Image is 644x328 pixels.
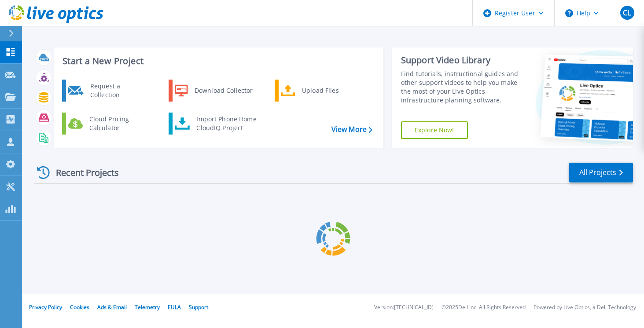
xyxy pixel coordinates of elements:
div: Request a Collection [86,82,150,99]
div: Upload Files [298,82,363,99]
li: Version: [TECHNICAL_ID] [374,305,434,310]
a: All Projects [569,163,633,182]
div: Recent Projects [34,162,131,183]
a: Ads & Email [97,303,127,311]
a: Upload Files [275,80,365,102]
div: Cloud Pricing Calculator [85,115,150,132]
a: Explore Now! [401,121,468,139]
li: © 2025 Dell Inc. All Rights Reserved [442,305,526,310]
a: Cookies [70,303,89,311]
li: Powered by Live Optics, a Dell Technology [534,305,636,310]
div: Find tutorials, instructional guides and other support videos to help you make the most of your L... [401,69,522,105]
a: Support [189,303,208,311]
div: Import Phone Home CloudIQ Project [192,115,261,132]
a: Telemetry [135,303,160,311]
a: Cloud Pricing Calculator [62,113,152,135]
div: Download Collector [190,82,257,99]
h3: Start a New Project [63,56,372,66]
a: Request a Collection [62,80,152,102]
a: View More [331,125,372,134]
div: Support Video Library [401,55,522,66]
a: EULA [168,303,181,311]
span: CL [623,9,631,16]
a: Privacy Policy [29,303,62,311]
a: Download Collector [169,80,259,102]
